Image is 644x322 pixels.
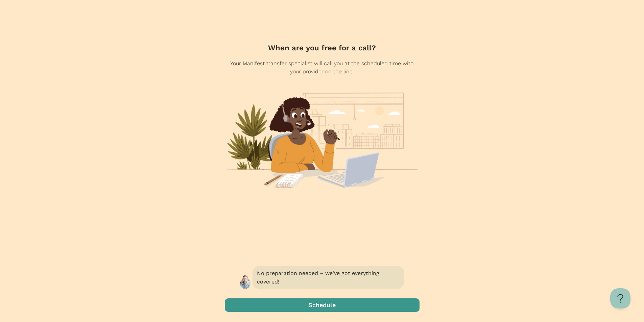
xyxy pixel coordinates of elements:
img: Henry - retirement transfer assistant [240,275,251,289]
span: Your Manifest transfer specialist will call you at the scheduled time with your provider on the l... [225,59,419,76]
span: No preparation needed – we've got everything covered! [253,266,404,289]
img: schedue phone call [225,91,420,189]
h2: When are you free for a call? [268,43,376,53]
iframe: Help Scout Beacon - Open [610,288,630,308]
button: Schedule [225,298,420,312]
